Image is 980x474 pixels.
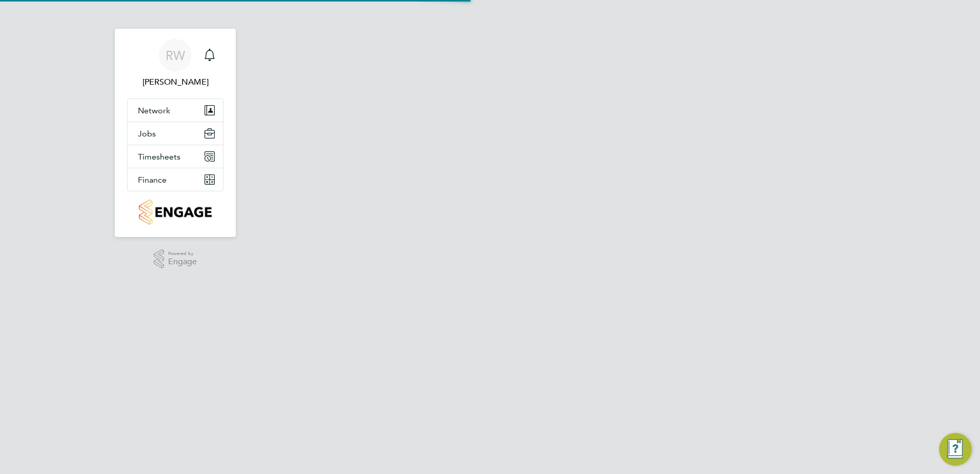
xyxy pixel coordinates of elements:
[127,76,223,88] span: Rhys Williams
[138,129,156,139] span: Jobs
[139,200,211,225] img: countryside-properties-logo-retina.png
[166,49,185,62] span: RW
[128,168,223,191] button: Finance
[168,249,197,258] span: Powered by
[138,175,167,185] span: Finance
[128,99,223,122] button: Network
[127,39,223,88] a: RW[PERSON_NAME]
[138,152,180,162] span: Timesheets
[154,249,197,269] a: Powered byEngage
[138,106,170,115] span: Network
[115,29,236,237] nav: Main navigation
[168,258,197,266] span: Engage
[939,433,972,466] button: Engage Resource Center
[128,122,223,145] button: Jobs
[128,145,223,168] button: Timesheets
[127,200,223,225] a: Go to home page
